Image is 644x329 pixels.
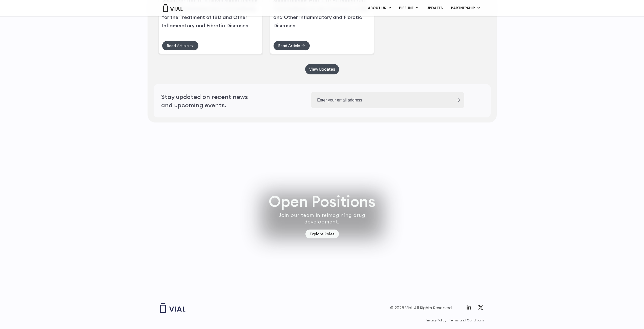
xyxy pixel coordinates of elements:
[447,4,484,12] a: PARTNERSHIPMenu Toggle
[160,303,185,313] img: Vial logo wih "Vial" spelled out
[309,67,335,71] span: View Updates
[278,44,300,48] span: Read Article
[364,4,395,12] a: ABOUT USMenu Toggle
[426,318,446,323] a: Privacy Policy
[305,64,339,74] a: View Updates
[305,230,339,238] a: Explore Roles
[115,133,308,286] div: 6 / 7
[273,41,310,51] a: Read Article
[422,4,447,12] a: UPDATES
[456,98,460,102] input: Submit
[167,44,189,48] span: Read Article
[449,318,484,323] a: Terms and Conditions
[161,93,260,109] h2: Stay updated on recent news and upcoming events.
[162,41,199,51] a: Read Article
[311,133,504,286] div: 7 / 7
[311,92,452,108] input: Enter your email address
[311,133,504,286] img: http://Group%20of%20smiling%20people%20posing%20for%20a%20picture
[395,4,422,12] a: PIPELINEMenu Toggle
[163,4,183,12] img: Vial Logo
[390,305,452,311] div: © 2025 Vial. All Rights Reserved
